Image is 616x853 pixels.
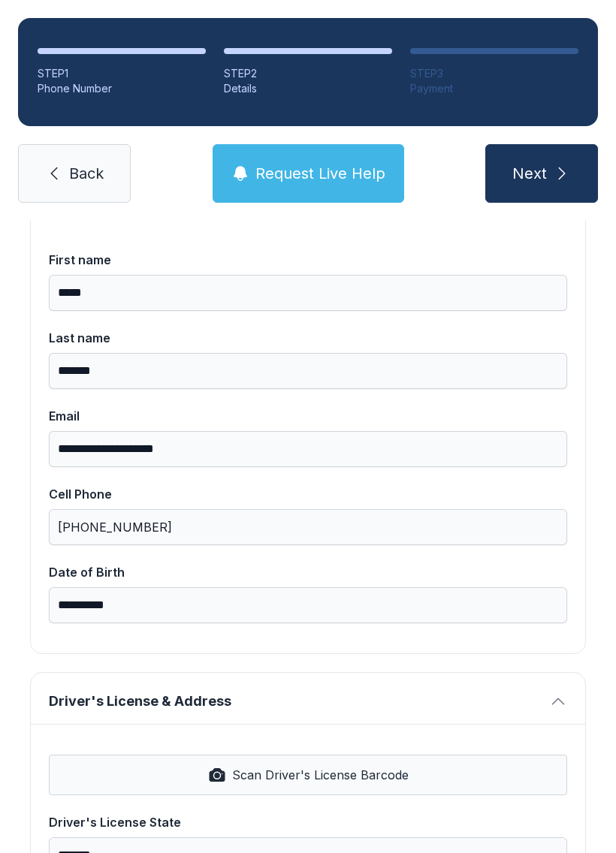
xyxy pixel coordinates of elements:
[38,66,206,81] div: STEP 1
[49,329,567,347] div: Last name
[410,81,578,96] div: Payment
[410,66,578,81] div: STEP 3
[224,81,392,96] div: Details
[49,563,567,581] div: Date of Birth
[49,431,567,467] input: Email
[49,407,567,425] div: Email
[31,673,585,724] button: Driver's License & Address
[38,81,206,96] div: Phone Number
[49,691,543,712] span: Driver's License & Address
[49,509,567,545] input: Cell Phone
[224,66,392,81] div: STEP 2
[69,163,104,184] span: Back
[512,163,547,184] span: Next
[49,485,567,503] div: Cell Phone
[49,353,567,389] input: Last name
[49,813,567,831] div: Driver's License State
[255,163,385,184] span: Request Live Help
[49,251,567,269] div: First name
[232,766,409,784] span: Scan Driver's License Barcode
[49,587,567,623] input: Date of Birth
[49,275,567,311] input: First name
